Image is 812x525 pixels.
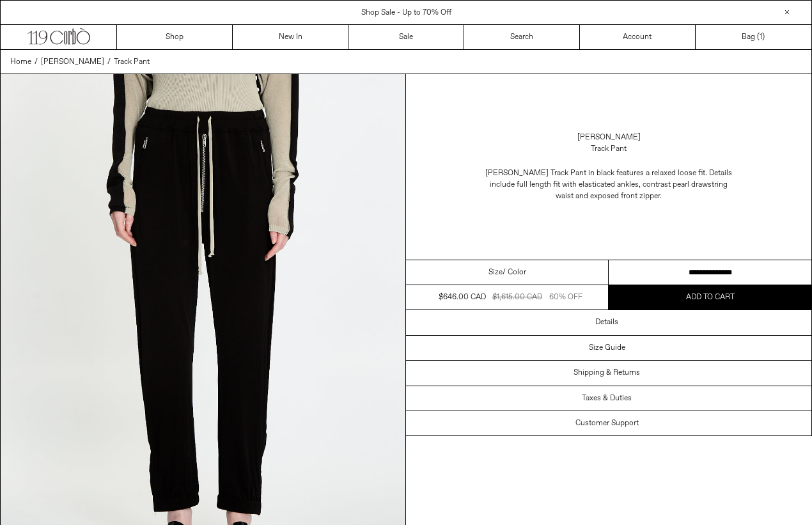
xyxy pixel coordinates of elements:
a: New In [233,25,348,49]
a: Bag () [696,25,811,49]
span: 1 [760,32,762,42]
div: $646.00 CAD [439,292,486,303]
span: ) [760,31,765,43]
div: [PERSON_NAME] Track Pant in black features a relaxed loose fit. Details include full length fit w... [481,168,737,202]
a: Shop Sale - Up to 70% Off [361,8,451,18]
span: / Color [503,267,526,278]
a: Shop [117,25,233,49]
div: $1,615.00 CAD [492,292,542,303]
span: [PERSON_NAME] [41,57,104,67]
span: Track Pant [114,57,150,67]
a: Sale [348,25,464,49]
span: Size [488,267,503,278]
h3: Shipping & Returns [574,368,640,377]
span: / [35,56,38,68]
a: [PERSON_NAME] [41,56,104,68]
a: [PERSON_NAME] [577,132,641,143]
h3: Size Guide [589,343,625,352]
h3: Customer Support [575,419,639,428]
div: 60% OFF [549,292,582,303]
a: Track Pant [114,56,150,68]
a: Search [464,25,580,49]
span: / [107,56,111,68]
span: Add to cart [686,292,735,302]
a: Account [580,25,696,49]
a: Home [10,56,31,68]
h3: Details [595,318,618,327]
div: Track Pant [591,143,627,155]
button: Add to cart [609,285,811,310]
h3: Taxes & Duties [582,394,632,403]
span: Home [10,57,31,67]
